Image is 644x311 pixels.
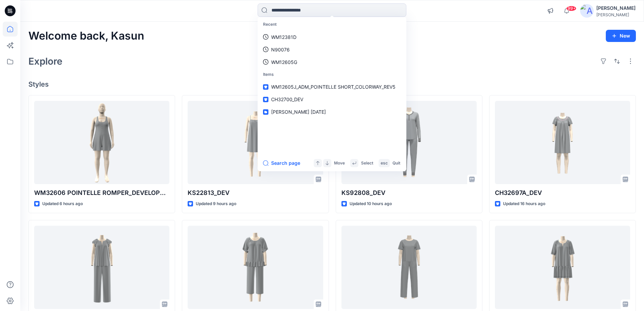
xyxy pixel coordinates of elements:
a: 01615 FLIRTY TEE OPEN LEG SET_DEV [341,226,477,309]
p: Move [334,160,345,167]
p: Updated 9 hours ago [196,200,236,207]
p: Updated 16 hours ago [503,200,545,207]
h2: Explore [28,56,63,67]
a: [PERSON_NAME] [DATE] [259,106,405,118]
a: N90079_DEVELOPMENT [34,226,169,309]
p: KS92808_DEV [341,188,477,198]
p: Items [259,68,405,81]
p: KS22813_DEV [188,188,323,198]
div: [PERSON_NAME] [596,4,636,12]
p: Quit [392,160,400,167]
a: N30079B_DEVELOPMENT [495,226,630,309]
span: WM12605J_ADM_POINTELLE SHORT_COLORWAY_REV5 [271,84,396,90]
a: WM32606 POINTELLE ROMPER_DEVELOPMENT [34,101,169,184]
a: KS92808_DEV [341,101,477,184]
a: CH32700_DEV [259,93,405,106]
a: N90076 [259,43,405,56]
a: CH32697A_DEV [495,101,630,184]
p: Select [361,160,373,167]
p: esc [381,160,388,167]
h4: Styles [28,80,636,88]
a: WM12605G [259,56,405,68]
a: N70076_REV1 [188,226,323,309]
button: New [606,30,636,42]
p: WM12381D [271,34,296,41]
span: 99+ [566,6,576,11]
p: WM12605G [271,59,297,66]
div: [PERSON_NAME] [596,12,636,17]
span: [PERSON_NAME] [DATE] [271,109,326,115]
h2: Welcome back, Kasun [28,30,144,42]
img: avatar [580,4,594,18]
p: WM32606 POINTELLE ROMPER_DEVELOPMENT [34,188,169,198]
a: WM12605J_ADM_POINTELLE SHORT_COLORWAY_REV5 [259,81,405,93]
button: Search page [263,159,300,167]
p: Recent [259,18,405,31]
p: N90076 [271,46,290,53]
span: CH32700_DEV [271,96,303,102]
a: WM12381D [259,31,405,43]
p: CH32697A_DEV [495,188,630,198]
a: KS22813_DEV [188,101,323,184]
p: Updated 6 hours ago [42,200,83,207]
p: Updated 10 hours ago [350,200,392,207]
